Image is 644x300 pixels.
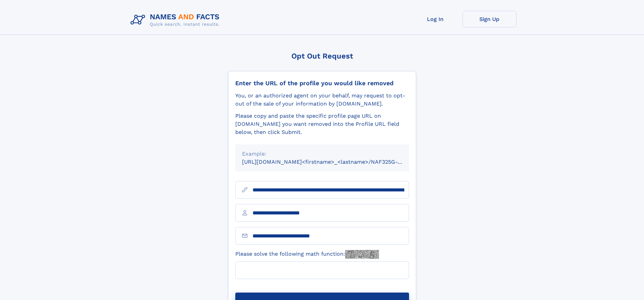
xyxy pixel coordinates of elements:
div: Opt Out Request [228,52,416,60]
div: Please copy and paste the specific profile page URL on [DOMAIN_NAME] you want removed into the Pr... [235,112,409,136]
div: Example: [242,150,402,158]
a: Log In [408,11,462,27]
a: Sign Up [462,11,517,27]
small: [URL][DOMAIN_NAME]<firstname>_<lastname>/NAF325G-xxxxxxxx [242,159,422,165]
label: Please solve the following math function: [235,250,379,259]
div: You, or an authorized agent on your behalf, may request to opt-out of the sale of your informatio... [235,92,409,108]
div: Enter the URL of the profile you would like removed [235,79,409,87]
img: Logo Names and Facts [128,11,225,29]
